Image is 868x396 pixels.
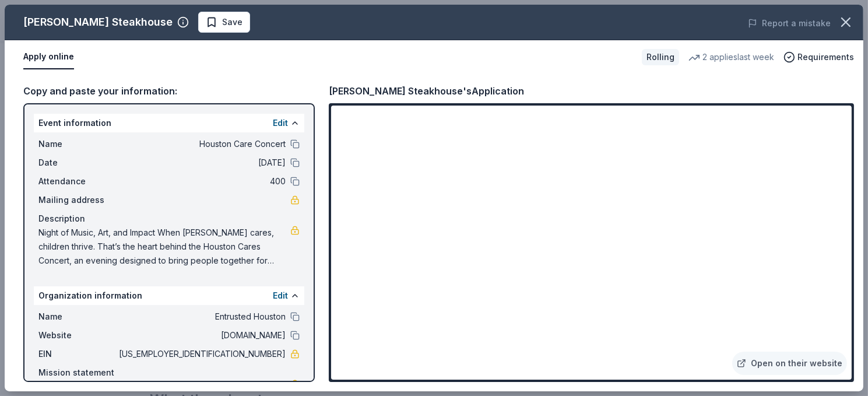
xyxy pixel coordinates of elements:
span: [DATE] [117,156,286,170]
button: Requirements [783,50,854,64]
div: Event information [34,114,304,132]
span: Mailing address [38,193,117,207]
div: Mission statement [38,366,300,380]
span: 400 [117,174,286,188]
div: Rolling [642,49,679,65]
button: Edit [273,289,288,303]
span: Name [38,137,117,151]
span: Name [38,310,117,324]
span: Entrusted Houston [117,310,286,324]
div: Copy and paste your information: [23,83,315,99]
a: Open on their website [732,352,847,375]
div: 2 applies last week [688,50,774,64]
div: [PERSON_NAME] Steakhouse [23,13,173,31]
div: Organization information [34,286,304,305]
span: EIN [38,347,117,361]
button: Edit [273,116,288,130]
span: Date [38,156,117,170]
div: [PERSON_NAME] Steakhouse's Application [329,83,524,99]
button: Report a mistake [748,16,831,30]
span: Night of Music, Art, and Impact When [PERSON_NAME] cares, children thrive. That’s the heart behin... [38,226,290,268]
span: Requirements [797,50,854,64]
span: Website [38,328,117,342]
span: Houston Care Concert [117,137,286,151]
button: Apply online [23,45,74,69]
span: Save [222,15,243,29]
button: Save [198,12,250,33]
div: Description [38,212,300,226]
span: Attendance [38,174,117,188]
span: [DOMAIN_NAME] [117,328,286,342]
span: [US_EMPLOYER_IDENTIFICATION_NUMBER] [117,347,286,361]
